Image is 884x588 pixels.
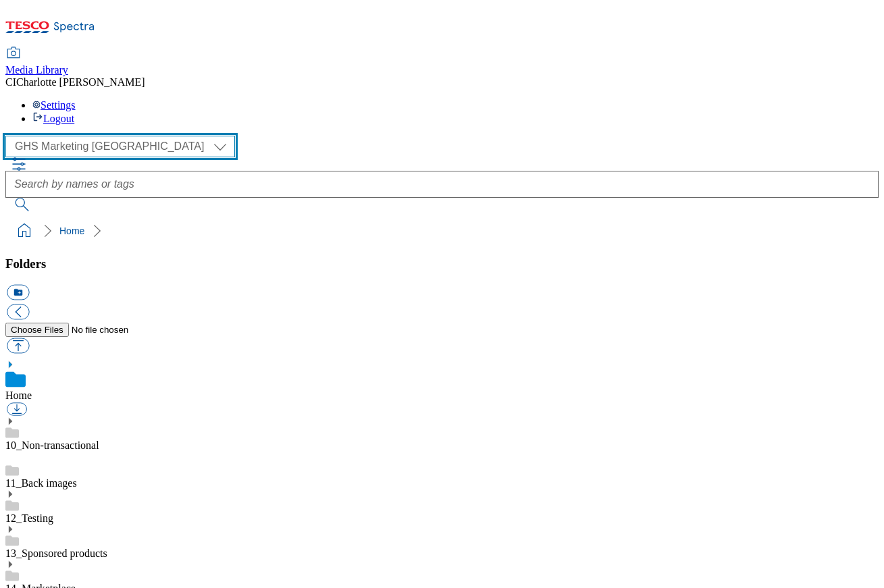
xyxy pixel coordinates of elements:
[5,439,99,451] a: 10_Non-transactional
[16,76,145,88] span: Charlotte [PERSON_NAME]
[14,220,35,242] a: home
[5,64,68,76] span: Media Library
[59,225,84,236] a: Home
[5,477,77,489] a: 11_Back images
[5,390,32,401] a: Home
[32,99,76,111] a: Settings
[5,48,68,76] a: Media Library
[5,218,879,244] nav: breadcrumb
[5,512,53,524] a: 12_Testing
[32,113,74,124] a: Logout
[5,547,107,559] a: 13_Sponsored products
[5,76,16,88] span: CI
[5,171,879,198] input: Search by names or tags
[5,257,879,271] h3: Folders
